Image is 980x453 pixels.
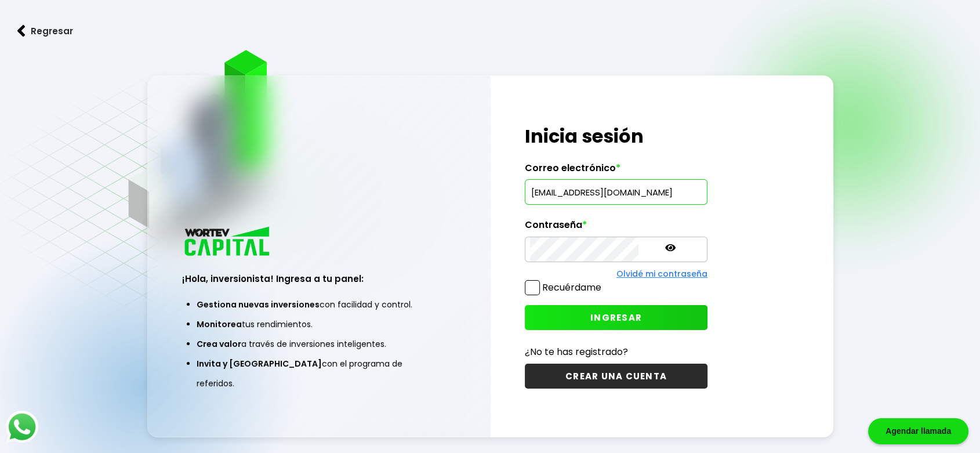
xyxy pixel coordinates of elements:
[616,268,707,280] a: Olvidé mi contraseña
[197,354,441,393] li: con el programa de referidos.
[530,180,702,204] input: hola@wortev.capital
[197,318,242,330] span: Monitorea
[182,272,456,285] h3: ¡Hola, inversionista! Ingresa a tu panel:
[197,334,441,354] li: a través de inversiones inteligentes.
[197,314,441,334] li: tus rendimientos.
[6,411,38,443] img: logos_whatsapp-icon.242b2217.svg
[182,225,274,259] img: logo_wortev_capital
[197,338,241,350] span: Crea valor
[525,305,707,330] button: INGRESAR
[525,345,707,389] a: ¿No te has registrado?CREAR UNA CUENTA
[525,364,707,389] button: CREAR UNA CUENTA
[542,281,601,294] label: Recuérdame
[868,418,968,444] div: Agendar llamada
[525,122,707,150] h1: Inicia sesión
[525,219,707,237] label: Contraseña
[197,358,322,369] span: Invita y [GEOGRAPHIC_DATA]
[197,299,320,310] span: Gestiona nuevas inversiones
[525,162,707,180] label: Correo electrónico
[590,311,642,324] span: INGRESAR
[197,295,441,314] li: con facilidad y control.
[17,25,26,37] img: flecha izquierda
[525,345,707,359] p: ¿No te has registrado?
